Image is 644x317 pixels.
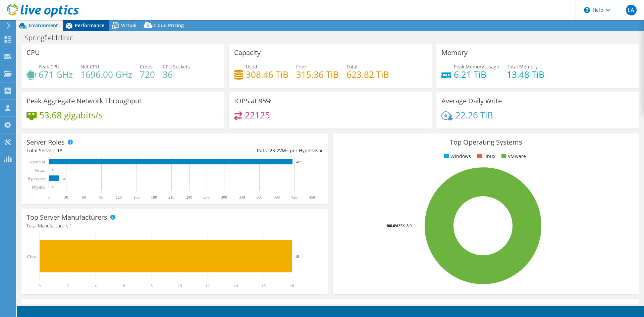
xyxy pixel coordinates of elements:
[39,71,73,78] h4: 671 GHz
[82,195,86,200] text: 60
[234,283,238,288] text: 14
[584,7,590,13] svg: \n
[295,254,299,258] text: 18
[64,195,68,200] text: 30
[35,168,46,173] text: Virtual
[441,49,468,56] h3: Memory
[26,139,65,146] h3: Server Roles
[99,195,103,200] text: 90
[140,63,153,70] span: Cores
[29,160,45,164] text: Guest VM
[22,34,84,42] h1: Springfieldclinic
[346,63,358,70] span: Total
[26,214,107,221] h3: Top Server Manufacturers
[442,153,471,160] li: Windows
[80,63,99,70] span: Net CPU
[246,71,288,78] h4: 308.46 TiB
[186,195,192,200] text: 240
[151,195,157,200] text: 180
[121,22,137,29] span: Virtual
[39,63,59,70] span: Peak CPU
[95,283,97,288] text: 4
[274,195,280,200] text: 390
[48,195,50,200] text: 0
[206,283,210,288] text: 12
[296,160,301,164] text: 417
[246,63,257,70] span: Used
[290,283,294,288] text: 18
[133,195,140,200] text: 150
[386,223,398,228] tspan: 100.0%
[39,283,41,288] text: 0
[338,139,634,146] h3: Top Operating Systems
[153,22,184,29] span: Cloud Pricing
[26,97,142,105] h3: Peak Aggregate Network Throughput
[62,177,66,180] text: 18
[296,71,339,78] h4: 315.36 TiB
[239,195,245,200] text: 330
[270,147,279,154] span: 23.2
[245,111,270,119] h4: 22125
[69,222,72,229] span: 1
[262,283,266,288] text: 16
[256,195,262,200] text: 360
[52,186,54,189] text: 0
[234,49,261,56] h3: Capacity
[57,147,62,154] span: 18
[52,169,54,172] text: 0
[221,195,227,200] text: 300
[291,195,298,200] text: 420
[455,111,493,119] h4: 22.26 TiB
[27,254,36,259] text: Cisco
[75,22,104,29] span: Performance
[626,5,637,15] span: LA
[507,71,544,78] h4: 13.48 TiB
[507,63,538,70] span: Total Memory
[168,195,174,200] text: 210
[309,195,315,200] text: 450
[28,176,46,181] text: Hypervisor
[163,63,190,70] span: CPU Sockets
[346,71,389,78] h4: 623.82 TiB
[178,283,182,288] text: 10
[204,195,210,200] text: 270
[80,71,132,78] h4: 1696.00 GHz
[454,71,499,78] h4: 6.21 TiB
[454,63,499,70] span: Peak Memory Usage
[123,283,125,288] text: 6
[116,195,122,200] text: 120
[151,283,153,288] text: 8
[32,185,46,190] text: Physical
[29,22,58,29] span: Environment
[39,111,103,119] h4: 53.68 gigabits/s
[175,147,323,154] div: Ratio: VMs per Hypervisor
[296,63,306,70] span: Free
[475,153,495,160] li: Linux
[441,97,502,105] h3: Average Daily Write
[500,153,526,160] li: VMware
[26,222,323,229] h4: Total Manufacturers:
[26,49,40,56] h3: CPU
[398,223,412,228] tspan: ESXi 8.0
[234,97,272,105] h3: IOPS at 95%
[163,71,190,78] h4: 36
[140,71,155,78] h4: 720
[67,283,69,288] text: 2
[26,147,175,154] div: Total Servers:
